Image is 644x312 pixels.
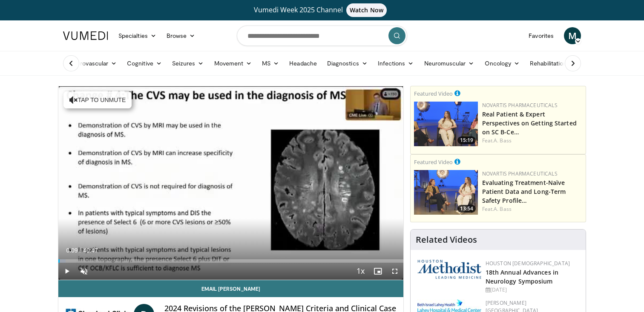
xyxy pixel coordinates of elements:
[414,102,478,146] img: 2bf30652-7ca6-4be0-8f92-973f220a5948.png.150x105_q85_crop-smart_upscale.png
[373,55,419,72] a: Infections
[414,90,453,97] small: Featured Video
[482,170,558,177] a: Novartis Pharmaceuticals
[167,55,209,72] a: Seizures
[414,170,478,215] a: 13:54
[122,55,167,72] a: Cognitive
[63,31,108,40] img: VuMedi Logo
[419,55,480,72] a: Neuromuscular
[58,259,403,263] div: Progress Bar
[414,102,478,146] a: 15:19
[63,91,132,108] button: Tap to unmute
[414,170,478,215] img: 37a18655-9da9-4d40-a34e-6cccd3ffc641.png.150x105_q85_crop-smart_upscale.png
[83,247,98,254] span: 40:47
[525,55,572,72] a: Rehabilitation
[486,286,579,294] div: [DATE]
[75,263,92,280] button: Unmute
[494,205,512,213] a: A. Bass
[284,55,322,72] a: Headache
[486,268,558,285] a: 18th Annual Advances in Neurology Symposium
[58,280,403,297] a: Email [PERSON_NAME]
[482,102,558,109] a: Novartis Pharmaceuticals
[482,205,582,213] div: Feat.
[58,55,122,72] a: Cerebrovascular
[480,55,525,72] a: Oncology
[352,263,369,280] button: Playback Rate
[66,247,78,254] span: 0:09
[414,158,453,166] small: Featured Video
[494,137,512,144] a: A. Bass
[254,5,390,14] span: Vumedi Week 2025 Channel
[257,55,284,72] a: MS
[457,136,476,144] span: 15:19
[523,27,559,44] a: Favorites
[482,179,566,204] a: Evaluating Treatment-Naïve Patient Data and Long-Term Safety Profile…
[386,263,403,280] button: Fullscreen
[416,235,477,245] h4: Related Videos
[417,260,481,279] img: 5e4488cc-e109-4a4e-9fd9-73bb9237ee91.png.150x105_q85_autocrop_double_scale_upscale_version-0.2.png
[80,247,81,254] span: /
[64,3,580,17] a: Vumedi Week 2025 ChannelWatch Now
[346,3,387,17] span: Watch Now
[58,263,75,280] button: Play
[322,55,373,72] a: Diagnostics
[564,27,581,44] a: M
[58,86,403,280] video-js: Video Player
[486,260,570,267] a: Houston [DEMOGRAPHIC_DATA]
[457,205,476,213] span: 13:54
[482,137,582,145] div: Feat.
[482,110,577,136] a: Real Patient & Expert Perspectives on Getting Started on SC B-Ce…
[161,27,201,44] a: Browse
[237,26,407,46] input: Search topics, interventions
[209,55,257,72] a: Movement
[369,263,386,280] button: Enable picture-in-picture mode
[113,27,161,44] a: Specialties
